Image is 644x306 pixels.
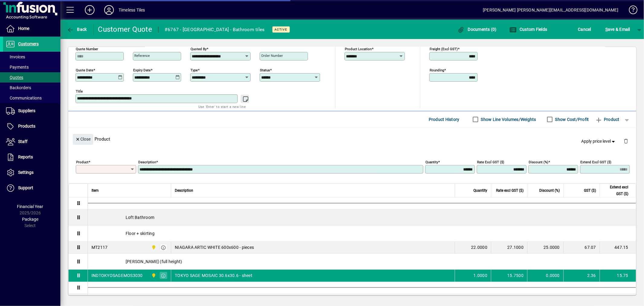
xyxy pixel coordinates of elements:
span: Support [18,185,33,190]
label: Show Line Volumes/Weights [480,116,536,122]
div: #6767 - [GEOGRAPHIC_DATA] - Bathroom tiles [165,25,265,34]
span: Dunedin [150,272,157,279]
span: Settings [18,170,34,175]
mat-label: Reference [134,54,150,58]
span: Products [18,124,35,129]
button: Add [80,5,99,15]
span: Product [595,115,620,124]
span: Financial Year [17,204,43,209]
button: Close [73,134,93,145]
td: 67.07 [563,242,600,254]
app-page-header-button: Close [71,136,95,142]
a: Staff [3,134,60,149]
button: Back [65,24,88,35]
a: Payments [3,62,60,72]
span: Active [275,28,287,31]
span: Close [75,134,91,144]
button: Documents (0) [456,24,498,35]
span: Product History [429,115,460,124]
td: 2.36 [563,270,600,282]
mat-label: Order number [261,54,283,58]
td: 25.0000 [527,242,563,254]
button: Apply price level [579,136,619,147]
a: Settings [3,165,60,180]
span: Quotes [6,75,23,80]
mat-label: Freight (excl GST) [430,47,458,51]
span: Invoices [6,54,25,59]
span: Rate excl GST ($) [496,187,524,194]
mat-label: Type [191,68,198,72]
span: Back [67,27,87,32]
button: Product [592,114,623,125]
span: Item [91,187,99,194]
span: Description [175,187,193,194]
button: Product History [426,114,462,125]
div: [PERSON_NAME] [PERSON_NAME][EMAIL_ADDRESS][DOMAIN_NAME] [483,5,618,15]
mat-label: Quantity [425,160,438,164]
mat-label: Quote number [76,47,98,51]
div: Product [68,128,636,150]
mat-hint: Use 'Enter' to start a new line [198,103,246,110]
span: Extend excl GST ($) [604,184,628,197]
mat-label: Quoted by [191,47,207,51]
mat-label: Product [76,160,88,164]
div: Loft Bathroom [88,210,636,225]
span: Quantity [473,187,487,194]
span: S [605,27,608,32]
div: 27.1000 [495,244,524,250]
div: Customer Quote [98,24,152,34]
td: 15.75 [600,270,636,282]
div: INDTOKYOSAGEMOS3030 [91,272,143,278]
mat-label: Status [260,68,270,72]
span: Documents (0) [457,27,497,32]
div: Floor + skirting [88,226,636,241]
button: Cancel [577,24,593,35]
mat-label: Discount (%) [529,160,548,164]
span: 22.0000 [471,244,487,250]
div: MT2117 [91,244,108,250]
td: 447.15 [600,242,636,254]
mat-label: Title [76,89,83,93]
app-page-header-button: Back [60,24,94,35]
span: 1.0000 [474,272,488,278]
span: Apply price level [582,138,617,145]
mat-label: Rounding [430,68,444,72]
td: 0.0000 [527,270,563,282]
span: Suppliers [18,108,35,113]
a: Knowledge Base [624,1,636,21]
button: Delete [619,134,633,148]
span: Package [22,217,38,222]
span: Customers [18,41,39,46]
span: Discount (%) [539,187,560,194]
button: Custom Fields [508,24,549,35]
span: Custom Fields [509,27,547,32]
div: [PERSON_NAME] (full height) [88,254,636,269]
button: Profile [99,5,119,15]
span: Cancel [578,24,591,34]
div: Timeless Tiles [119,5,145,15]
a: Communications [3,93,60,103]
span: Dunedin [150,244,157,251]
app-page-header-button: Delete [619,138,633,144]
span: NIAGARA ARTIC WHITE 600x600 - pieces [175,244,254,250]
a: Reports [3,150,60,165]
mat-label: Expiry date [133,68,151,72]
a: Invoices [3,52,60,62]
a: Support [3,181,60,196]
a: Products [3,119,60,134]
span: TOKYO SAGE MOSAIC 30.6x30.6 - sheet [175,272,252,278]
span: Payments [6,65,29,70]
a: Backorders [3,83,60,93]
a: Home [3,21,60,36]
mat-label: Rate excl GST ($) [477,160,504,164]
a: Quotes [3,72,60,83]
a: Suppliers [3,103,60,119]
span: ave & Email [605,24,630,34]
mat-label: Product location [345,47,372,51]
mat-label: Description [138,160,156,164]
span: Communications [6,96,42,100]
mat-label: Quote date [76,68,93,72]
span: Home [18,26,29,31]
span: Reports [18,155,33,159]
div: 15.7500 [495,272,524,278]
